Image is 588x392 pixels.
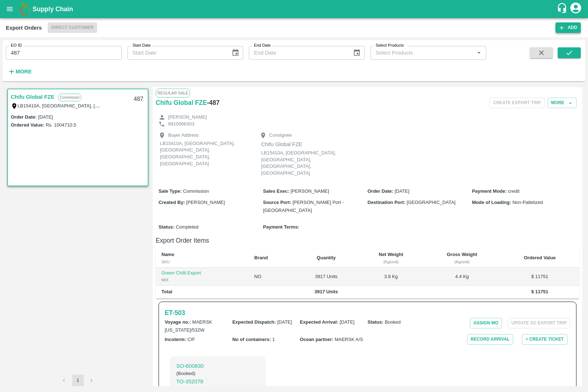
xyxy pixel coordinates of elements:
input: Select Products [373,48,472,57]
label: End Date [254,43,271,48]
span: Booked [385,319,401,325]
h6: ( Booked ) [176,370,259,377]
b: Total [161,289,172,294]
span: Regular Sale [156,89,190,97]
div: 487 [129,91,148,108]
label: Order Date : [11,114,37,120]
b: Ocean partner : [300,337,333,342]
b: Gross Weight [447,252,477,257]
b: No of containers : [232,337,271,342]
p: TO- 352078 [176,378,259,385]
span: [DATE] [395,188,410,194]
b: Destination Port : [368,200,406,205]
td: 3917 Units [294,268,358,286]
div: SKU [161,259,243,265]
a: Chifu Global FZE [11,92,54,102]
div: customer-support [557,3,569,16]
a: Chifu Global FZE [156,98,207,108]
p: Consignee [269,132,292,139]
button: Record Arrival [467,334,513,345]
button: More [548,98,576,108]
span: [PERSON_NAME] [290,188,329,194]
b: $ 11751 [531,289,548,294]
h6: ET- 503 [165,308,185,318]
p: LB15410A, [GEOGRAPHIC_DATA], [GEOGRAPHIC_DATA], [GEOGRAPHIC_DATA], [GEOGRAPHIC_DATA] [261,150,348,176]
span: [GEOGRAPHIC_DATA] [407,200,455,205]
strong: More [16,69,32,74]
input: Enter EO ID [6,46,122,60]
b: Status : [159,224,174,230]
p: LB15410A, [GEOGRAPHIC_DATA], [GEOGRAPHIC_DATA], [GEOGRAPHIC_DATA], [GEOGRAPHIC_DATA] [160,140,247,167]
div: MIX [161,277,243,283]
p: Commission [58,94,81,101]
span: [DATE] [340,319,354,325]
span: CIF [187,337,195,342]
span: Non-Palletized [513,200,543,205]
a: SO-600830 [176,362,259,370]
button: Assign MO [470,318,502,328]
div: account of current user [569,1,582,17]
label: Start Date [133,43,151,48]
div: (Kg/unit) [364,259,418,265]
button: More [6,65,34,78]
b: Name [161,252,174,257]
span: credit [508,188,519,194]
p: [PERSON_NAME] [168,114,207,121]
p: Green Chilli Export [161,270,243,277]
b: Ordered Value [524,255,555,260]
b: Payment Mode : [472,188,507,194]
button: open drawer [1,1,18,17]
b: Expected Dispatch : [232,319,276,325]
b: Source Port : [263,200,291,205]
b: Supply Chain [33,5,73,13]
button: Add [555,22,581,33]
b: Created By : [159,200,185,205]
b: Expected Arrival : [300,319,338,325]
label: Select Products [376,43,404,48]
button: Choose date [350,46,364,60]
h6: Export Order Items [156,235,579,246]
b: Brand [254,255,268,260]
img: logo [18,2,33,16]
div: Export Orders [6,23,42,33]
b: Sales Exec : [263,188,289,194]
b: Payment Terms : [263,224,299,230]
b: Order Date : [368,188,394,194]
label: LB15410A, [GEOGRAPHIC_DATA], [GEOGRAPHIC_DATA], [GEOGRAPHIC_DATA], [GEOGRAPHIC_DATA] [18,103,246,108]
span: MAERSK A/S [334,337,363,342]
a: TO-352078 [176,378,259,385]
b: Voyage no. : [165,319,191,325]
input: End Date [249,46,347,60]
a: ET-503 [165,308,185,318]
b: Mode of Loading : [472,200,511,205]
span: Commission [183,188,209,194]
b: Quantity [317,255,336,260]
span: 1 [272,337,275,342]
b: Status : [367,319,383,325]
label: [DATE] [38,114,53,120]
td: 3.8 Kg [358,268,424,286]
span: [PERSON_NAME] Port - [GEOGRAPHIC_DATA] [263,200,344,213]
button: + Create Ticket [522,334,567,345]
a: Supply Chain [33,4,557,14]
b: Sale Type : [159,188,182,194]
button: Open [474,48,484,57]
div: (Kg/unit) [429,259,494,265]
span: [PERSON_NAME] [186,200,225,205]
td: NO [248,268,294,286]
nav: pagination navigation [57,375,99,386]
button: page 1 [72,375,84,386]
td: 4.4 Kg [424,268,500,286]
label: Rs. 1004710.5 [46,122,76,128]
b: 3917 Units [315,289,338,294]
p: Buyer Address [168,132,199,139]
td: $ 11751 [500,268,579,286]
input: Start Date [127,46,226,60]
b: Incoterm : [165,337,186,342]
h6: - 487 [207,98,220,108]
span: [DATE] [277,319,292,325]
p: 9910066303 [168,121,194,128]
b: Net Weight [379,252,403,257]
button: Choose date [229,46,242,60]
